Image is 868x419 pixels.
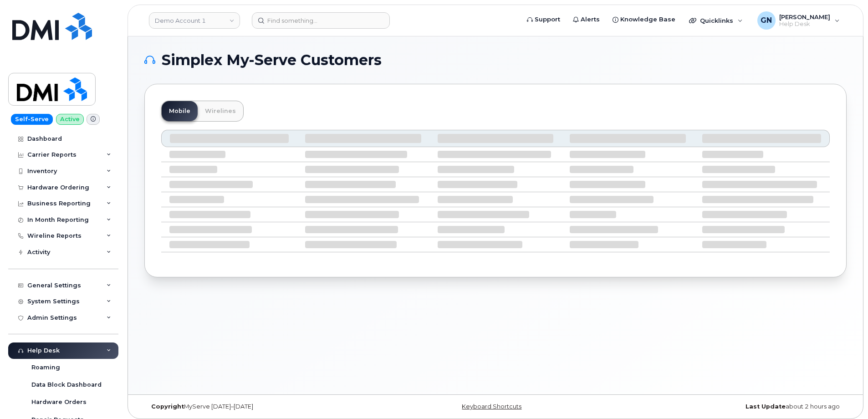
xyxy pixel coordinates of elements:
[144,403,378,410] div: MyServe [DATE]–[DATE]
[745,403,786,410] strong: Last Update
[151,403,184,410] strong: Copyright
[613,403,847,410] div: about 2 hours ago
[162,53,382,67] span: Simplex My-Serve Customers
[162,101,198,121] a: Mobile
[462,403,521,410] a: Keyboard Shortcuts
[198,101,243,121] a: Wirelines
